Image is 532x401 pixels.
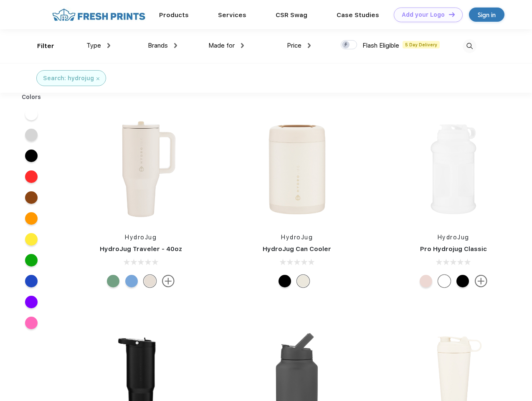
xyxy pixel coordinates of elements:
[50,8,148,22] img: fo%20logo%202.webp
[85,114,196,225] img: func=resize&h=266
[398,114,509,225] img: func=resize&h=266
[420,275,432,287] div: Pink Sand
[241,43,244,48] img: dropdown.png
[403,41,440,48] span: 5 Day Delivery
[100,245,182,253] a: HydroJug Traveler - 40oz
[144,275,156,287] div: Cream
[208,42,235,49] span: Made for
[159,11,189,19] a: Products
[43,74,94,83] div: Search: hydrojug
[148,42,168,49] span: Brands
[478,10,496,20] div: Sign in
[308,43,311,48] img: dropdown.png
[402,11,445,18] div: Add your Logo
[469,8,504,22] a: Sign in
[287,42,301,49] span: Price
[279,275,291,287] div: Black
[37,41,54,51] div: Filter
[297,275,309,287] div: Cream
[107,43,110,48] img: dropdown.png
[15,93,48,102] div: Colors
[420,245,487,253] a: Pro Hydrojug Classic
[107,275,119,287] div: Sage
[125,275,138,287] div: Riptide
[174,43,177,48] img: dropdown.png
[463,39,476,53] img: desktop_search.svg
[449,12,455,17] img: DT
[241,114,352,225] img: func=resize&h=266
[263,245,331,253] a: HydroJug Can Cooler
[475,275,487,287] img: more.svg
[362,42,399,49] span: Flash Eligible
[162,275,175,287] img: more.svg
[86,42,101,49] span: Type
[281,234,313,241] a: HydroJug
[438,275,451,287] div: White
[96,77,99,80] img: filter_cancel.svg
[438,234,469,241] a: HydroJug
[125,234,157,241] a: HydroJug
[456,275,469,287] div: Black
